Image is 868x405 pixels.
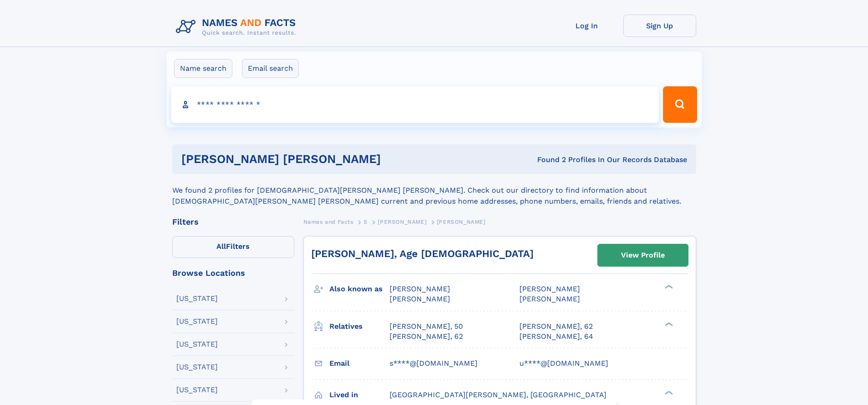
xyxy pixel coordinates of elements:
[176,386,218,394] div: [US_STATE]
[378,216,426,227] a: [PERSON_NAME]
[176,363,218,371] div: [US_STATE]
[550,15,623,37] a: Log In
[598,244,688,266] a: View Profile
[390,295,450,303] span: [PERSON_NAME]
[242,59,299,78] label: Email search
[390,331,463,342] a: [PERSON_NAME], 62
[663,321,673,327] div: ❯
[390,390,606,399] span: [GEOGRAPHIC_DATA][PERSON_NAME], [GEOGRAPHIC_DATA]
[176,341,218,348] div: [US_STATE]
[329,356,390,371] h3: Email
[519,295,580,303] span: [PERSON_NAME]
[663,86,697,123] button: Search Button
[519,331,593,342] a: [PERSON_NAME], 64
[303,216,354,227] a: Names and Facts
[663,389,673,395] div: ❯
[176,295,218,302] div: [US_STATE]
[459,155,687,165] div: Found 2 Profiles In Our Records Database
[621,245,665,266] div: View Profile
[519,321,593,331] a: [PERSON_NAME], 62
[663,284,673,290] div: ❯
[364,216,368,227] a: S
[390,321,463,331] a: [PERSON_NAME], 50
[519,284,580,293] span: [PERSON_NAME]
[216,242,226,251] span: All
[364,219,368,225] span: S
[172,174,696,207] div: We found 2 profiles for [DEMOGRAPHIC_DATA][PERSON_NAME] [PERSON_NAME]. Check out our directory to...
[172,236,294,258] label: Filters
[437,219,486,225] span: [PERSON_NAME]
[172,218,294,226] div: Filters
[172,15,303,39] img: Logo Names and Facts
[181,153,459,165] h1: [PERSON_NAME] [PERSON_NAME]
[329,387,390,403] h3: Lived in
[311,248,534,259] a: [PERSON_NAME], Age [DEMOGRAPHIC_DATA]
[390,284,450,293] span: [PERSON_NAME]
[172,269,294,277] div: Browse Locations
[174,59,232,78] label: Name search
[329,281,390,297] h3: Also known as
[378,219,426,225] span: [PERSON_NAME]
[176,318,218,325] div: [US_STATE]
[329,319,390,334] h3: Relatives
[171,86,659,123] input: search input
[623,15,696,37] a: Sign Up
